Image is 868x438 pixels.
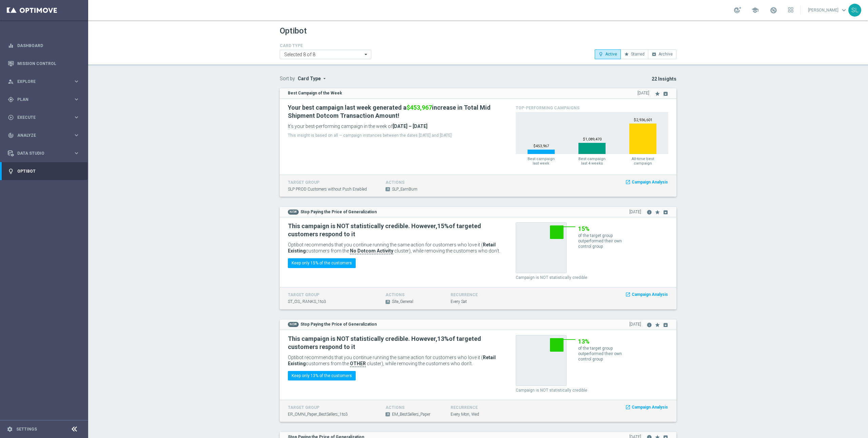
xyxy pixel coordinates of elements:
[7,115,80,120] button: play_circle_outline Execute keyboard_arrow_right
[663,91,668,96] i: archive
[631,52,645,57] span: Starred
[300,210,377,214] strong: Stop Paying the Price of Generalization
[8,162,80,180] div: Optibot
[300,322,377,327] strong: Stop Paying the Price of Generalization
[8,114,73,121] div: Execute
[298,76,327,82] button: Card Type arrow_drop_down
[7,43,80,48] button: equalizer Dashboard
[288,91,342,95] strong: Best Campaign of the Week
[16,427,37,431] a: Settings
[288,292,375,297] h4: target group
[848,4,861,17] div: SL
[807,5,848,15] a: [PERSON_NAME]keyboard_arrow_down
[625,292,631,298] i: launch
[653,206,660,215] button: star
[661,206,668,215] button: archive
[625,179,631,185] i: launch
[392,187,417,192] span: SLP_EarnBurn
[578,233,626,249] p: of the target group outperformed their own control group
[17,37,80,54] a: Dashboard
[394,248,500,254] span: cluster), while removing the customers who don’t.
[655,322,660,328] i: star
[634,118,652,122] text: $2,936,601
[8,96,14,103] i: gps_fixed
[8,132,73,138] div: Analyze
[528,157,555,166] span: Best campaign last week
[629,157,656,166] span: All-time best campaign
[73,96,80,103] i: keyboard_arrow_right
[288,104,500,120] h2: Your best campaign last week generated a increase in Total Mid Shipment Dotcom Transaction Amount!
[437,222,449,229] b: 15%
[17,97,73,102] span: Plan
[393,124,428,129] b: [DATE] – [DATE]
[598,52,603,57] i: lightbulb_outline
[288,412,348,417] span: ER_OMNI_Paper_BestSellers_1to3
[73,150,80,156] i: keyboard_arrow_right
[350,248,393,254] b: No Dotcom Activity
[658,52,673,57] span: Archive
[288,123,500,129] p: It's your best-performing campaign in the week of
[632,404,668,410] span: Campaign Analysis
[661,319,668,328] button: archive
[7,133,80,138] div: track_changes Analyze keyboard_arrow_right
[288,222,500,238] h2: This campaign is NOT statistically credible. However, of targeted customers respond to it
[655,88,660,96] button: star
[647,322,652,328] i: info
[629,322,641,327] span: [DATE]
[17,151,73,155] span: Data Studio
[632,292,668,298] span: Campaign Analysis
[7,79,80,84] button: person_search Explore keyboard_arrow_right
[661,88,668,96] button: archive
[288,258,356,268] button: Keep only 15% of the customers
[451,412,479,417] span: Every Mon, Wed
[632,179,668,185] span: Campaign Analysis
[8,150,73,156] div: Data Studio
[7,169,80,174] button: lightbulb Optibot
[73,132,80,138] i: keyboard_arrow_right
[8,114,14,121] i: play_circle_outline
[437,335,449,342] b: 13%
[7,61,80,66] button: Mission Control
[386,405,440,410] h4: actions
[392,412,430,417] span: EM_BestSellers_Paper
[7,426,13,432] i: settings
[407,104,432,111] span: $453,967
[280,43,371,48] h4: CARD TYPE
[578,225,626,233] h2: 15%
[653,319,660,328] button: star
[578,346,626,362] p: of the target group outperformed their own control group
[451,405,506,410] h4: recurrence
[637,90,649,96] span: [DATE]
[451,292,506,297] h4: recurrence
[516,388,668,393] p: Campaign is NOT statistically credible
[625,404,631,410] i: launch
[8,79,73,85] div: Explore
[516,106,668,110] h4: Top-Performing Campaigns
[280,26,307,36] h1: Optibot
[624,52,629,57] i: star
[392,299,413,305] span: Site_General
[288,187,367,192] span: SLP PROD Customers without Push Enabled
[7,151,80,156] button: Data Studio keyboard_arrow_right
[629,209,641,215] span: [DATE]
[288,405,375,410] h4: target group
[17,133,73,137] span: Analyze
[280,50,371,59] ng-select: Anomaly Detection, Best Campaign of the Week, Expand Insignificant Stream, Focus Campaign on Best...
[288,335,500,351] h2: This campaign is NOT statistically credible. However, of targeted customers respond to it
[8,96,73,103] div: Plan
[451,299,467,305] span: Every Sat
[578,337,626,346] h2: 13%
[288,355,496,366] span: Optibot recommends that you continue running the same action for customers who love it ( customer...
[17,80,73,84] span: Explore
[8,132,14,138] i: track_changes
[298,76,321,81] span: Card Type
[282,51,317,58] span: Selected 8 of 8
[17,162,80,180] a: Optibot
[381,76,676,82] p: 22 Insights
[578,157,606,166] span: Best campaign last 4 weeks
